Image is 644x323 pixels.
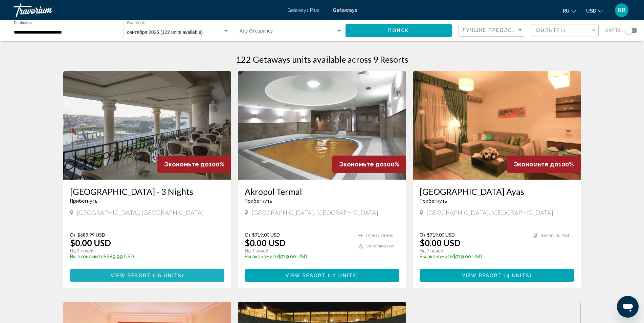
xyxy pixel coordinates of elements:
[541,233,569,238] span: Swimming Pool
[252,232,280,238] span: $719.00 USD
[157,156,231,173] div: 100%
[366,233,394,238] span: Fitness Center
[245,269,399,282] button: View Resort(12 units)
[388,28,409,34] span: Поиск
[287,7,319,13] a: Getaways Plus
[151,273,184,278] span: ( )
[462,27,523,33] mat-select: Sort by
[427,232,455,238] span: $719.00 USD
[70,198,97,204] span: Прибегнуть
[70,248,218,254] p: На 3 ночей
[330,273,356,278] span: 12 units
[586,6,603,16] button: Change currency
[238,71,406,180] img: D793O01X.jpg
[613,3,630,17] button: User Menu
[426,209,553,216] span: [GEOGRAPHIC_DATA], [GEOGRAPHIC_DATA]
[70,186,225,197] a: [GEOGRAPHIC_DATA] - 3 Nights
[70,238,111,248] p: $0.00 USD
[420,186,574,197] a: [GEOGRAPHIC_DATA] Ayas
[70,232,76,238] span: От
[70,254,218,259] p: $689.99 USD
[420,238,461,248] p: $0.00 USD
[532,24,599,38] button: Filter
[507,156,581,173] div: 100%
[111,273,151,278] span: View Resort
[420,248,526,254] p: На 7 ночей
[462,273,502,278] span: View Resort
[413,71,581,180] img: DB58I01X.jpg
[14,3,281,17] a: Travorium
[164,161,209,168] span: Экономьте до
[245,248,351,254] p: На 7 ночей
[245,238,286,248] p: $0.00 USD
[77,209,204,216] span: [GEOGRAPHIC_DATA], [GEOGRAPHIC_DATA]
[63,71,231,180] img: RU76O01X.jpg
[245,186,399,197] a: Akropol Termal
[286,273,326,278] span: View Resort
[420,198,447,204] span: Прибегнуть
[605,26,621,35] span: карта
[420,269,574,282] button: View Resort(4 units)
[346,24,452,37] button: Поиск
[563,8,570,14] span: ru
[506,273,530,278] span: 4 units
[245,232,250,238] span: От
[420,254,526,259] p: $719.00 USD
[502,273,532,278] span: ( )
[245,198,272,204] span: Прибегнуть
[332,156,406,173] div: 100%
[70,269,225,282] button: View Resort(16 units)
[333,7,357,13] a: Getaways
[245,254,278,259] span: Вы экономите
[420,254,453,259] span: Вы экономите
[70,254,104,259] span: Вы экономите
[420,232,425,238] span: От
[617,296,639,318] iframe: Кнопка запуска окна обмена сообщениями
[586,8,596,14] span: USD
[462,27,534,33] span: Лучшие предложения
[127,29,203,35] span: сентября 2025 (122 units available)
[236,54,408,64] h1: 122 Getaways units available across 9 Resorts
[514,161,558,168] span: Экономьте до
[618,7,626,14] span: RB
[155,273,182,278] span: 16 units
[536,28,565,33] span: Фильтры
[339,161,384,168] span: Экономьте до
[77,232,105,238] span: $689.99 USD
[245,254,351,259] p: $719.00 USD
[366,244,394,248] span: Swimming Pool
[251,209,378,216] span: [GEOGRAPHIC_DATA], [GEOGRAPHIC_DATA]
[326,273,358,278] span: ( )
[563,6,576,16] button: Change language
